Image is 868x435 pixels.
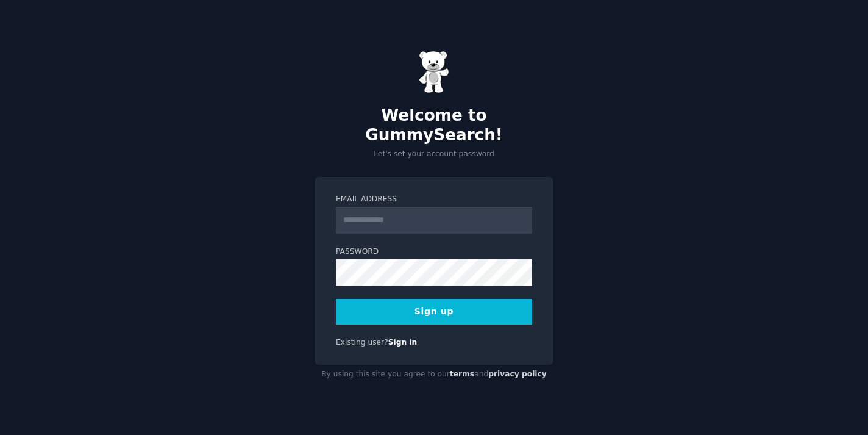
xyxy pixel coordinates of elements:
img: Gummy Bear [419,51,449,93]
label: Password [336,246,532,257]
span: Existing user? [336,338,388,347]
h2: Welcome to GummySearch! [315,106,553,145]
a: terms [450,370,474,378]
label: Email Address [336,194,532,205]
a: Sign in [388,338,418,347]
a: privacy policy [488,370,547,378]
button: Sign up [336,299,532,325]
p: Let's set your account password [315,149,553,160]
div: By using this site you agree to our and [315,365,553,384]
